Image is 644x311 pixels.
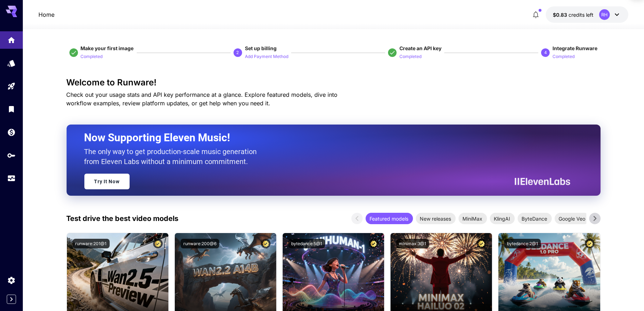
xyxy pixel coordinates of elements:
[67,78,601,88] h3: Welcome to Runware!
[490,213,515,224] div: KlingAI
[369,239,378,248] button: Certified Model – Vetted for best performance and includes a commercial license.
[261,239,271,248] button: Certified Model – Vetted for best performance and includes a commercial license.
[7,59,16,68] div: Models
[585,239,595,248] button: Certified Model – Vetted for best performance and includes a commercial license.
[553,12,569,18] span: $0.83
[288,239,325,248] button: bytedance:5@1
[7,174,16,183] div: Usage
[153,239,163,248] button: Certified Model – Vetted for best performance and includes a commercial license.
[67,91,338,107] span: Check out your usage stats and API key performance at a glance. Explore featured models, dive int...
[553,52,575,60] button: Completed
[477,239,486,248] button: Certified Model – Vetted for best performance and includes a commercial license.
[544,49,547,56] p: 4
[399,45,441,51] span: Create an API key
[84,147,262,167] p: The only way to get production-scale music generation from Eleven Labs without a minimum commitment.
[553,11,593,19] div: $0.8298
[84,174,130,189] a: Try It Now
[180,239,219,248] button: runware:200@6
[81,52,103,60] button: Completed
[599,9,610,20] div: RH
[67,213,179,224] p: Test drive the best video models
[399,52,422,60] button: Completed
[236,49,239,56] p: 2
[546,6,628,23] button: $0.8298RH
[416,215,456,222] span: New releases
[245,52,288,60] button: Add Payment Method
[553,45,597,51] span: Integrate Runware
[7,105,16,114] div: Library
[7,151,16,160] div: API Keys
[399,53,422,60] p: Completed
[7,34,16,43] div: Home
[81,53,103,60] p: Completed
[366,213,413,224] div: Featured models
[459,213,487,224] div: MiniMax
[84,131,565,144] h2: Now Supporting Eleven Music!
[490,215,515,222] span: KlingAI
[81,45,134,51] span: Make your first image
[73,239,110,248] button: runware:201@1
[7,82,16,91] div: Playground
[245,45,277,51] span: Set up billing
[38,10,54,19] a: Home
[459,215,487,222] span: MiniMax
[366,215,413,222] span: Featured models
[555,215,590,222] span: Google Veo
[396,239,429,248] button: minimax:3@1
[7,128,16,137] div: Wallet
[518,213,552,224] div: ByteDance
[38,10,54,19] nav: breadcrumb
[555,213,590,224] div: Google Veo
[518,215,552,222] span: ByteDance
[7,295,16,304] button: Expand sidebar
[569,12,593,18] span: credits left
[504,239,541,248] button: bytedance:2@1
[245,53,288,60] p: Add Payment Method
[416,213,456,224] div: New releases
[7,276,16,285] div: Settings
[553,53,575,60] p: Completed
